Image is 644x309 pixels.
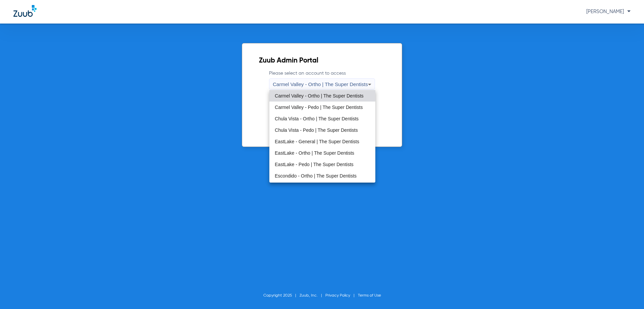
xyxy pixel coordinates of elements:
[275,139,359,144] span: EastLake - General | The Super Dentists
[275,173,357,178] span: Escondido - Ortho | The Super Dentists
[275,162,354,167] span: EastLake - Pedo | The Super Dentists
[610,277,644,309] iframe: Chat Widget
[275,105,363,110] span: Carmel Valley - Pedo | The Super Dentists
[275,116,359,121] span: Chula Vista - Ortho | The Super Dentists
[275,128,358,132] span: Chula Vista - Pedo | The Super Dentists
[275,151,354,155] span: EastLake - Ortho | The Super Dentists
[275,93,364,98] span: Carmel Valley - Ortho | The Super Dentists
